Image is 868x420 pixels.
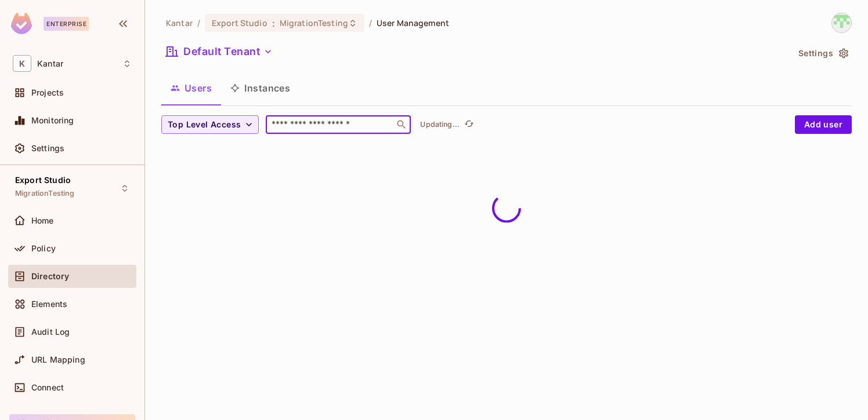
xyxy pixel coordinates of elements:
[31,383,64,392] span: Connect
[31,272,69,281] span: Directory
[280,17,348,28] span: MigrationTesting
[462,118,476,132] button: refresh
[377,17,449,28] span: User Management
[37,59,63,68] span: Workspace: Kantar
[31,116,74,125] span: Monitoring
[369,17,372,28] li: /
[212,17,267,28] span: Export Studio
[15,189,74,198] span: MigrationTesting
[794,44,852,63] button: Settings
[197,17,200,28] li: /
[168,118,241,132] span: Top Level Access
[272,19,276,28] span: :
[44,17,89,31] div: Enterprise
[460,118,476,132] span: Click to refresh data
[161,115,259,134] button: Top Level Access
[13,55,31,72] span: K
[161,42,277,61] button: Default Tenant
[795,115,852,134] button: Add user
[31,300,67,309] span: Elements
[31,88,64,97] span: Projects
[832,13,851,32] img: Devesh.Kumar@Kantar.com
[166,17,193,28] span: the active workspace
[161,74,221,103] button: Users
[31,355,85,364] span: URL Mapping
[420,120,460,129] p: Updating...
[464,119,474,130] span: refresh
[31,216,54,225] span: Home
[221,74,299,103] button: Instances
[31,144,64,153] span: Settings
[31,327,70,337] span: Audit Log
[15,176,71,185] span: Export Studio
[11,13,32,34] img: SReyMgAAAABJRU5ErkJggg==
[31,244,56,253] span: Policy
